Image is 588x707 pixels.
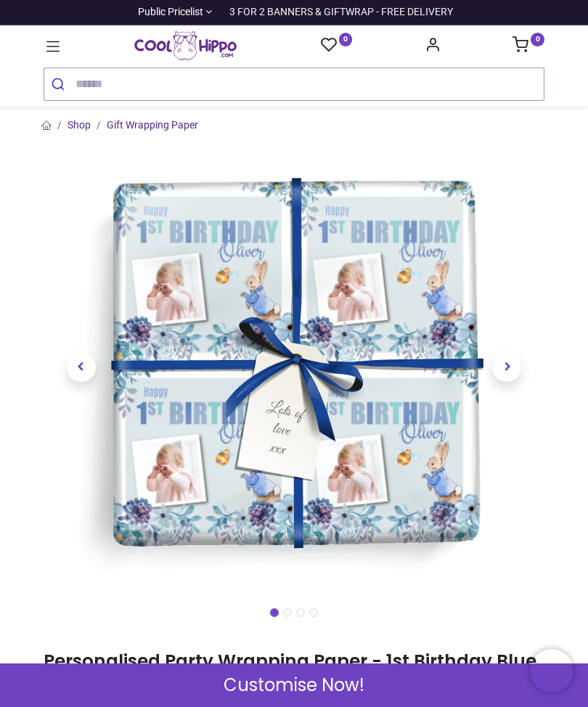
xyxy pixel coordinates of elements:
[134,31,237,60] a: Logo of Cool Hippo
[470,215,545,520] a: Next
[138,5,203,20] span: Public Pricelist
[425,41,441,52] a: Account Info
[44,68,75,100] button: Submit
[224,673,364,698] span: Customise Now!
[135,5,213,20] a: Public Pricelist
[67,353,96,382] span: Previous
[229,5,453,20] div: 3 FOR 2 BANNERS & GIFTWRAP - FREE DELIVERY
[492,353,521,382] span: Next
[107,119,198,131] a: Gift Wrapping Paper
[44,649,544,699] h1: Personalised Party Wrapping Paper - 1st Birthday Blue Rabbit - Upload Photo & Name
[513,41,544,52] a: 0
[531,33,544,46] sup: 0
[530,649,573,692] iframe: Brevo live chat
[134,31,237,60] img: Cool Hippo
[339,33,353,46] sup: 0
[44,215,119,520] a: Previous
[76,150,512,585] img: Personalised Party Wrapping Paper - 1st Birthday Blue Rabbit - Upload Photo & Name
[321,36,353,54] a: 0
[68,119,91,131] a: Shop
